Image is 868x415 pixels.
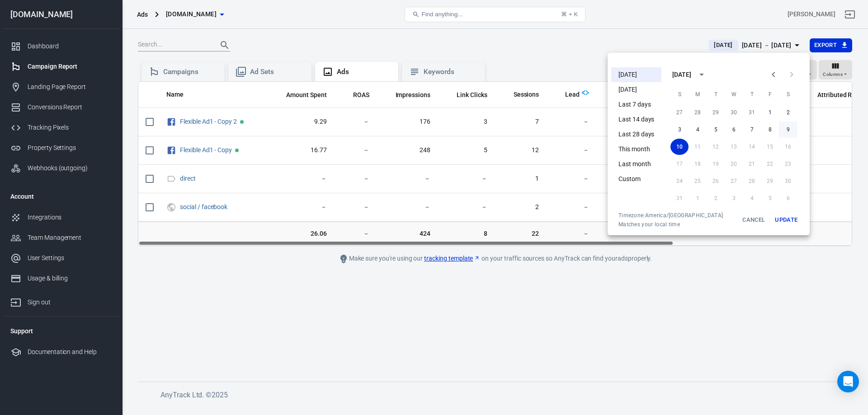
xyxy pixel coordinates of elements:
[611,172,661,187] li: Custom
[708,85,724,103] span: Tuesday
[611,127,661,142] li: Last 28 days
[611,142,661,157] li: This month
[611,112,661,127] li: Last 14 days
[779,104,797,121] button: 2
[772,212,801,228] button: Update
[707,104,725,121] button: 29
[837,371,859,392] div: Open Intercom Messenger
[726,85,742,103] span: Wednesday
[618,221,723,228] span: Matches your local time
[780,85,796,103] span: Saturday
[670,121,689,138] button: 3
[744,85,760,103] span: Thursday
[671,85,688,103] span: Sunday
[670,139,689,155] button: 10
[689,121,707,138] button: 4
[779,121,797,138] button: 9
[764,65,783,84] button: Previous month
[725,104,743,121] button: 30
[739,212,768,228] button: Cancel
[694,67,709,82] button: calendar view is open, switch to year view
[743,104,761,121] button: 31
[707,121,725,138] button: 5
[611,82,661,97] li: [DATE]
[761,104,779,121] button: 1
[689,85,706,103] span: Monday
[762,85,778,103] span: Friday
[618,212,723,219] div: Timezone: America/[GEOGRAPHIC_DATA]
[670,104,689,121] button: 27
[611,67,661,82] li: [DATE]
[611,97,661,112] li: Last 7 days
[761,121,779,138] button: 8
[725,121,743,138] button: 6
[611,157,661,172] li: Last month
[743,121,761,138] button: 7
[672,70,691,79] div: [DATE]
[689,104,707,121] button: 28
